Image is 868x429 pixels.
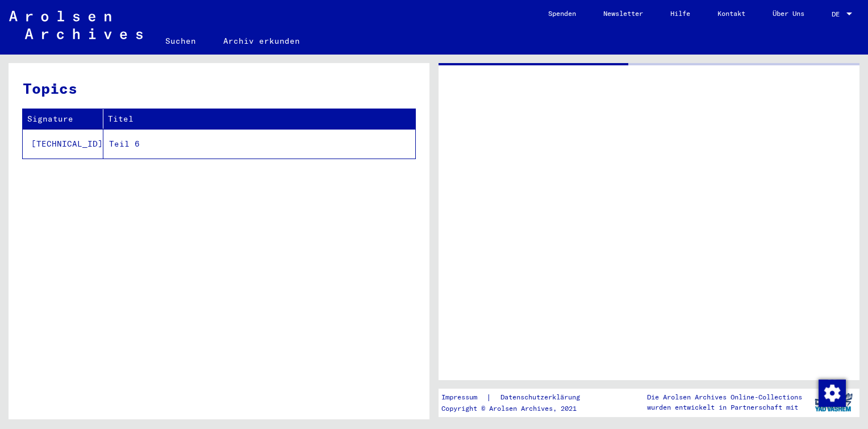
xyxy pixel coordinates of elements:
[103,109,415,129] th: Titel
[819,380,846,407] img: Zustimmung ändern
[9,11,143,39] img: Arolsen_neg.svg
[812,388,855,416] img: yv_logo.png
[210,27,314,55] a: Archiv erkunden
[441,391,594,403] div: |
[491,391,594,403] a: Datenschutzerklärung
[647,392,802,402] p: Die Arolsen Archives Online-Collections
[441,403,594,414] p: Copyright © Arolsen Archives, 2021
[832,10,844,18] span: DE
[103,129,415,159] td: Teil 6
[23,129,103,159] td: [TECHNICAL_ID]
[441,391,486,403] a: Impressum
[647,402,802,413] p: wurden entwickelt in Partnerschaft mit
[152,27,210,55] a: Suchen
[23,109,103,129] th: Signature
[23,77,415,99] h3: Topics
